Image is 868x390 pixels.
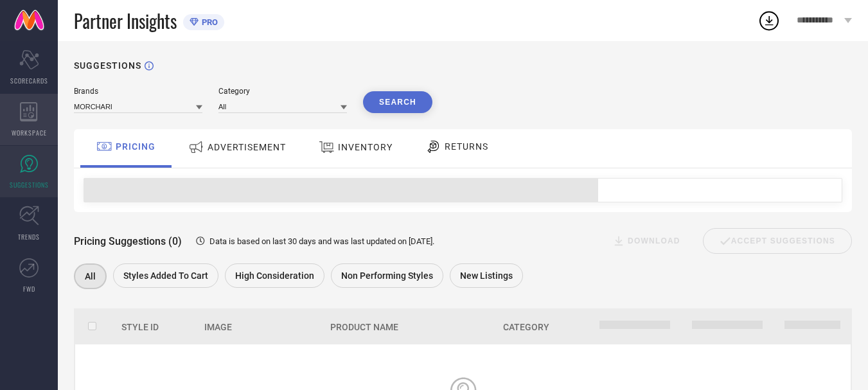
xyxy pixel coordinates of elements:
[121,322,159,332] span: Style Id
[12,128,47,137] span: WORKSPACE
[85,271,96,281] span: All
[218,87,347,96] div: Category
[209,236,434,246] span: Data is based on last 30 days and was last updated on [DATE] .
[23,284,35,294] span: FWD
[445,141,488,152] span: RETURNS
[204,322,232,332] span: Image
[116,141,155,152] span: PRICING
[10,76,48,85] span: SCORECARDS
[235,270,314,281] span: High Consideration
[703,228,852,254] div: Accept Suggestions
[208,142,286,152] span: ADVERTISEMENT
[74,235,182,247] span: Pricing Suggestions (0)
[757,9,781,32] div: Open download list
[123,270,208,281] span: Styles Added To Cart
[341,270,433,281] span: Non Performing Styles
[74,87,202,96] div: Brands
[363,91,432,113] button: Search
[74,8,177,34] span: Partner Insights
[10,180,49,190] span: SUGGESTIONS
[199,17,218,27] span: PRO
[330,322,398,332] span: Product Name
[18,232,40,242] span: TRENDS
[460,270,513,281] span: New Listings
[74,60,141,71] h1: SUGGESTIONS
[338,142,393,152] span: INVENTORY
[503,322,549,332] span: Category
